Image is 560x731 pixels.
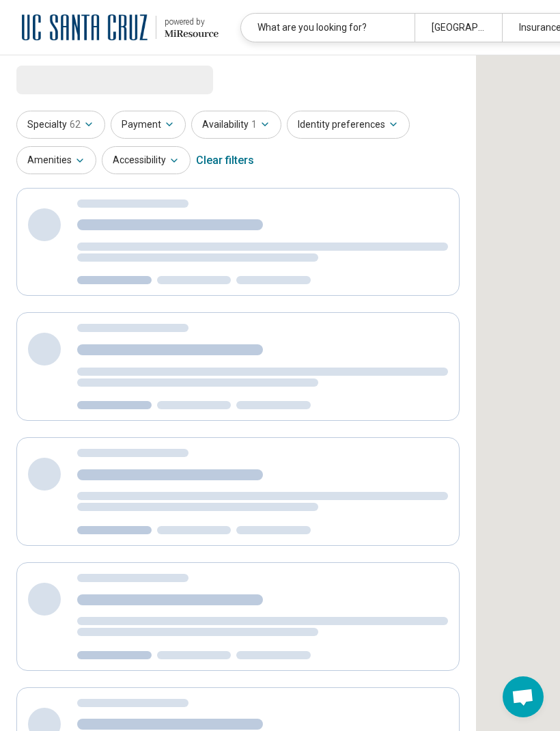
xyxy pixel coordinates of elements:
a: University of California at Santa Cruzpowered by [22,11,219,44]
img: University of California at Santa Cruz [22,11,148,44]
div: [GEOGRAPHIC_DATA], [GEOGRAPHIC_DATA] [415,14,501,42]
div: Open chat [503,676,544,717]
button: Specialty62 [16,111,105,139]
span: 62 [70,118,81,132]
span: 1 [251,118,257,132]
button: Accessibility [102,146,191,174]
div: powered by [165,16,219,28]
button: Amenities [16,146,96,174]
span: Loading... [16,66,131,93]
div: What are you looking for? [241,14,415,42]
button: Payment [111,111,186,139]
button: Availability1 [191,111,281,139]
button: Identity preferences [287,111,410,139]
div: Clear filters [196,144,254,177]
